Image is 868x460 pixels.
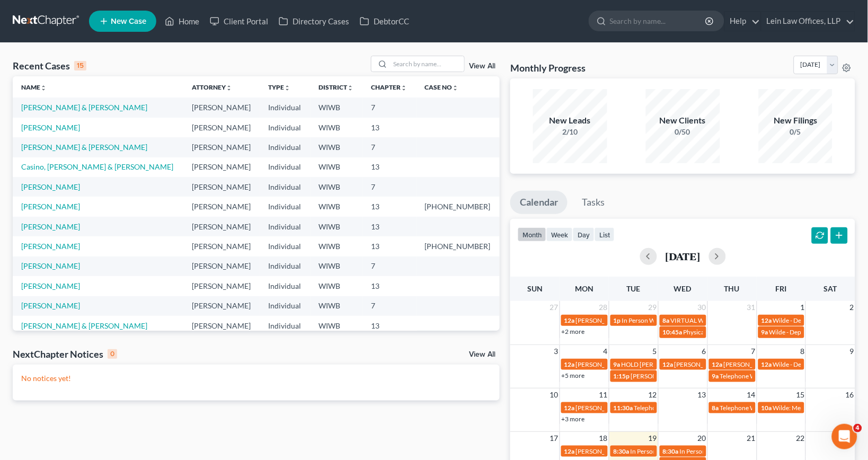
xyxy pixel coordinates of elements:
td: Individual [260,157,311,177]
span: 11:30a [614,404,633,412]
span: [PERSON_NAME] - ANS to 2nd Suit from Old Replic [576,316,718,324]
td: 13 [363,276,417,296]
td: 7 [363,137,417,157]
i: unfold_more [453,85,459,91]
a: +2 more [562,328,585,335]
span: 12a [663,360,674,368]
td: Individual [260,118,311,137]
td: Individual [260,98,311,117]
span: Sat [824,284,837,293]
a: [PERSON_NAME] [21,281,80,290]
div: New Leads [533,114,607,127]
a: [PERSON_NAME] [21,222,80,231]
span: Sun [527,284,543,293]
td: Individual [260,236,311,256]
span: 31 [746,301,757,314]
td: 13 [363,316,417,335]
a: Client Portal [205,12,273,31]
span: 29 [648,301,658,314]
td: [PERSON_NAME] [183,177,260,197]
td: [PHONE_NUMBER] [417,236,500,256]
td: Individual [260,217,311,236]
a: [PERSON_NAME] [21,182,80,191]
p: No notices yet! [21,373,491,384]
span: 12a [564,447,575,455]
span: [PERSON_NAME] - RESP due to Our Disc Req [576,360,701,368]
span: In Person WC Hearing - [PERSON_NAME] [PERSON_NAME] [680,447,846,455]
div: 0/50 [646,127,720,137]
span: 11 [598,388,609,401]
td: 13 [363,118,417,137]
i: unfold_more [226,85,232,91]
span: 12a [761,316,772,324]
td: 7 [363,98,417,117]
span: 1:15p [614,372,630,380]
span: Wilde - Depo of Corporate Rep [769,328,855,336]
span: 9 [849,345,855,358]
div: New Filings [759,114,833,127]
span: 9a [712,372,719,380]
h3: Monthly Progress [510,61,586,74]
a: [PERSON_NAME] [21,123,80,132]
td: WIWB [311,98,363,117]
button: week [546,227,573,242]
a: Chapterunfold_more [371,83,408,91]
td: [PERSON_NAME] [183,157,260,177]
span: 7 [750,345,757,358]
span: 12a [761,360,772,368]
a: Tasks [572,191,614,214]
button: day [573,227,595,242]
td: WIWB [311,316,363,335]
td: [PERSON_NAME] [183,197,260,216]
a: [PERSON_NAME] & [PERSON_NAME] [21,103,147,112]
i: unfold_more [348,85,354,91]
a: Typeunfold_more [269,83,291,91]
span: Fri [776,284,787,293]
span: 12a [564,360,575,368]
a: +3 more [562,415,585,423]
td: [PERSON_NAME] [183,217,260,236]
span: 6 [701,345,707,358]
span: Thu [724,284,740,293]
span: 8:30a [663,447,679,455]
td: [PERSON_NAME] [183,276,260,296]
h2: [DATE] [666,251,701,262]
span: New Case [111,17,146,25]
td: WIWB [311,197,363,216]
div: 0/5 [759,127,833,137]
i: unfold_more [285,85,291,91]
td: WIWB [311,276,363,296]
td: [PERSON_NAME] [183,236,260,256]
td: [PERSON_NAME] [183,118,260,137]
a: Case Nounfold_more [425,83,459,91]
div: 0 [108,349,117,359]
span: HOLD [PERSON_NAME] - Mediation [622,360,723,368]
span: 12a [564,316,575,324]
a: Directory Cases [273,12,355,31]
a: Home [160,12,205,31]
span: 4 [854,424,862,432]
span: 8 [799,345,805,358]
td: WIWB [311,217,363,236]
button: month [518,227,546,242]
span: Tue [627,284,641,293]
td: [PERSON_NAME] [183,256,260,276]
td: [PERSON_NAME] [183,137,260,157]
div: New Clients [646,114,720,127]
td: [PHONE_NUMBER] [417,197,500,216]
span: In Person WC Hearing - [PERSON_NAME] ALJ [PERSON_NAME] [631,447,808,455]
td: WIWB [311,137,363,157]
span: 9a [761,328,768,336]
a: Calendar [510,191,568,214]
td: 13 [363,236,417,256]
a: +5 more [562,371,585,379]
span: Wed [674,284,692,293]
span: 4 [603,345,609,358]
a: [PERSON_NAME] [21,261,80,270]
span: 18 [598,432,609,445]
a: [PERSON_NAME] [21,202,80,211]
td: WIWB [311,118,363,137]
span: Physical - Plaintiff - [684,328,736,336]
span: 22 [795,432,805,445]
span: 9a [614,360,621,368]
